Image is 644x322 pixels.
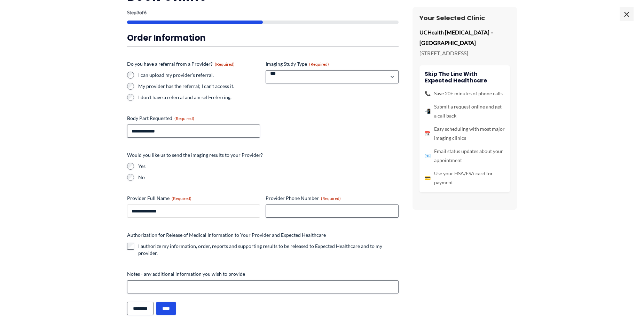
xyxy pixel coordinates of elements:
[425,89,505,98] li: Save 20+ minutes of phone calls
[127,271,399,277] label: Notes - any additional information you wish to provide
[425,151,431,160] span: 📧
[138,94,260,101] label: I don't have a referral and am self-referring.
[127,195,260,202] label: Provider Full Name
[136,9,139,15] span: 3
[620,7,634,21] span: ×
[138,163,399,170] label: Yes
[174,116,194,121] span: (Required)
[127,61,235,67] legend: Do you have a referral from a Provider?
[215,62,235,67] span: (Required)
[127,10,399,15] p: Step of
[425,102,505,120] li: Submit a request online and get a call back
[127,115,260,122] label: Body Part Requested
[144,9,147,15] span: 6
[425,147,505,165] li: Email status updates about your appointment
[309,62,329,67] span: (Required)
[127,32,399,43] h3: Order Information
[419,27,510,48] p: UCHealth [MEDICAL_DATA] – [GEOGRAPHIC_DATA]
[425,107,431,116] span: 📲
[321,196,341,201] span: (Required)
[127,152,263,159] legend: Would you like us to send the imaging results to your Provider?
[425,71,505,84] h4: Skip the line with Expected Healthcare
[425,89,431,98] span: 📞
[172,196,191,201] span: (Required)
[138,174,399,181] label: No
[266,195,399,202] label: Provider Phone Number
[138,243,399,257] label: I authorize my information, order, reports and supporting results to be released to Expected Heal...
[138,72,260,79] label: I can upload my provider's referral.
[419,48,510,58] p: [STREET_ADDRESS]
[425,129,431,138] span: 📅
[138,83,260,90] label: My provider has the referral; I can't access it.
[425,169,505,187] li: Use your HSA/FSA card for payment
[425,124,505,143] li: Easy scheduling with most major imaging clinics
[425,174,431,183] span: 💳
[127,232,326,239] legend: Authorization for Release of Medical Information to Your Provider and Expected Healthcare
[266,61,399,67] label: Imaging Study Type
[419,14,510,22] h3: Your Selected Clinic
